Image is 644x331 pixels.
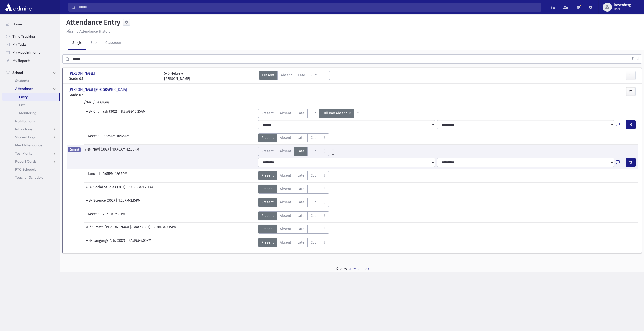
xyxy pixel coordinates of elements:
i: [DATE] Sessions: [84,100,110,104]
a: Time Tracking [2,32,60,40]
a: Entry [2,93,59,101]
span: lrosenberg [614,3,631,7]
span: Cut [311,73,317,78]
span: Late [297,173,304,178]
span: Cut [311,186,316,192]
div: AttTypes [258,238,329,247]
a: Infractions [2,125,60,133]
span: 7-B- Navi (302) [85,147,110,156]
div: AttTypes [258,109,362,118]
span: Absent [280,111,291,116]
span: Late [297,213,304,218]
a: Notifications [2,117,60,125]
span: Late [297,240,304,245]
span: 10:25AM-10:45AM [103,133,129,142]
span: Absent [280,186,291,192]
span: Present [261,173,274,178]
span: Grade 07 [69,92,159,98]
span: 8:35AM-10:25AM [121,109,146,118]
a: My Reports [2,56,60,65]
span: Late [297,148,304,154]
span: PTC Schedule [15,167,37,172]
span: 10:40AM-12:05PM [112,147,139,156]
span: Meal Attendance [15,143,42,147]
span: My Tasks [12,42,26,47]
span: Absent [280,148,291,154]
span: Students [15,78,29,83]
span: Cut [311,213,316,218]
span: 1:25PM-2:15PM [118,198,141,207]
a: Missing Attendance History [64,29,110,34]
span: Late [297,226,304,232]
span: Report Cards [15,159,36,164]
a: Attendance [2,85,60,93]
a: Meal Attendance [2,141,60,149]
span: Present [262,73,274,78]
span: Present [261,213,274,218]
div: © 2025 - [68,266,636,272]
span: My Appointments [12,50,40,55]
span: 7-B- Social Studies (302) [86,185,126,194]
span: Present [261,148,274,154]
span: Cut [311,111,316,116]
span: Late [298,73,305,78]
span: Attendance [15,86,34,91]
span: Cut [311,226,316,232]
span: | [151,225,154,234]
div: AttTypes [258,198,329,207]
span: - Recess [86,133,100,142]
a: ADMIRE PRO [349,267,369,271]
span: 7-B- Chumash (302) [86,109,118,118]
u: Missing Attendance History [66,29,110,34]
span: Grade 05 [69,76,159,81]
span: [PERSON_NAME][GEOGRAPHIC_DATA] [69,87,128,92]
a: Report Cards [2,157,60,165]
div: AttTypes [258,171,329,180]
a: Test Marks [2,149,60,157]
input: Search [76,3,541,12]
a: School [2,69,60,77]
span: - Lunch [86,171,99,180]
span: List [19,103,25,107]
a: Students [2,77,60,85]
span: Late [297,200,304,205]
button: Find [629,55,642,63]
span: Absent [280,240,291,245]
span: Cut [311,200,316,205]
span: Notifications [15,119,35,123]
span: Present [261,226,274,232]
span: Full Day Absent [322,111,348,116]
a: Classroom [101,36,126,50]
span: Present [261,240,274,245]
span: User [614,7,631,11]
span: Home [12,22,22,26]
span: | [110,147,112,156]
span: 12:35PM-1:25PM [129,185,153,194]
span: 12:05PM-12:35PM [101,171,127,180]
span: Cut [311,173,316,178]
a: Bulk [86,36,101,50]
a: Monitoring [2,109,60,117]
span: Entry [19,95,28,99]
a: Single [68,36,86,50]
span: | [126,238,129,247]
span: Late [297,111,304,116]
a: All Later [329,151,337,155]
span: Absent [280,173,291,178]
span: Absent [280,135,291,140]
span: School [12,70,23,75]
span: 3:15PM-4:05PM [129,238,151,247]
span: Student Logs [15,135,36,139]
div: AttTypes [258,185,329,194]
div: AttTypes [258,211,329,220]
span: Absent [281,73,292,78]
span: Absent [280,226,291,232]
a: Teacher Schedule [2,173,60,182]
span: | [126,185,129,194]
div: 5-D Hebrew [PERSON_NAME] [164,71,190,81]
span: Test Marks [15,151,32,156]
span: My Reports [12,58,30,63]
span: Late [297,135,304,140]
a: My Tasks [2,40,60,48]
span: Present [261,186,274,192]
